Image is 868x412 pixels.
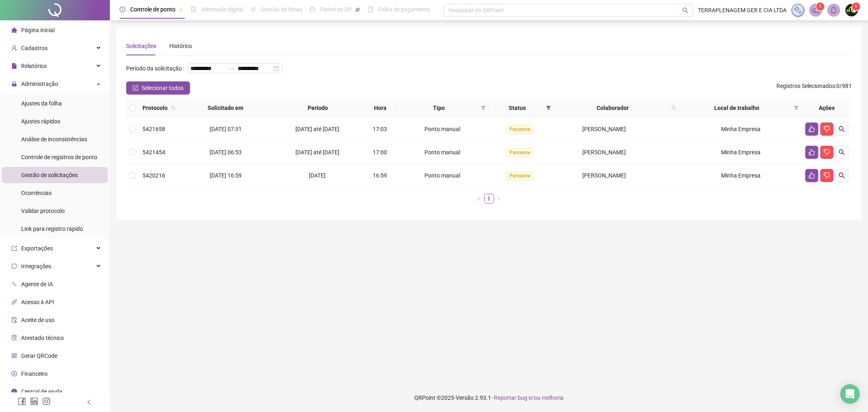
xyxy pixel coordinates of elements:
span: Tipo [400,103,478,112]
span: Acesso à API [21,299,54,305]
span: Cadastros [21,45,48,51]
span: 16:59 [373,172,387,179]
span: Ocorrências [21,190,52,196]
span: user-add [11,45,17,51]
span: facebook [18,397,26,405]
span: instagram [42,397,50,405]
span: Controle de registros de ponto [21,154,97,160]
li: Página anterior [474,194,484,204]
span: 1 [819,4,822,9]
td: Minha Empresa [680,164,802,187]
span: left [477,197,482,202]
span: dislike [824,126,830,132]
span: Colaborador [558,103,668,112]
span: filter [544,102,553,114]
span: [DATE] [309,172,326,179]
span: export [11,245,17,251]
span: like [809,149,815,156]
span: Reportar bug e/ou melhoria [494,394,564,401]
span: home [11,27,17,33]
span: like [809,172,815,179]
span: swap-right [228,65,234,72]
button: right [494,194,504,204]
span: Pendente [506,125,533,134]
span: search [671,105,676,110]
span: 5420216 [142,172,165,179]
span: search [171,105,176,110]
span: dislike [824,149,830,156]
span: search [839,172,845,179]
span: TERRAPLENAGEM GER E CIA LTDA [698,6,787,15]
span: Ajustes rápidos [21,118,60,125]
span: audit [11,317,17,323]
span: search [682,7,689,13]
button: Selecionar todos [126,81,190,94]
span: Agente de IA [21,281,53,287]
span: 1 [855,4,858,9]
sup: Atualize o seu contato no menu Meus Dados [852,2,860,11]
span: to [228,65,234,72]
span: pushpin [179,7,184,12]
span: filter [481,105,486,110]
img: sparkle-icon.fc2bf0ac1784a2077858766a79e2daf3.svg [794,6,802,15]
span: search [169,102,177,114]
footer: QRPoint © 2025 - 2.93.1 - [110,384,868,412]
span: search [670,102,678,114]
span: Financeiro [21,370,48,377]
span: filter [794,105,799,110]
span: Local de trabalho [683,103,791,112]
span: Ponto manual [424,149,460,156]
span: filter [479,102,488,114]
span: Admissão digital [201,6,243,13]
span: dollar [11,371,17,377]
img: 76398 [846,4,858,16]
span: Selecionar todos [142,83,184,92]
span: sun [251,7,256,12]
span: file-done [191,7,197,12]
span: [DATE] até [DATE] [295,126,339,132]
td: Minha Empresa [680,118,802,141]
span: Integrações [21,263,51,270]
span: api [11,299,17,305]
span: Painel do DP [320,6,352,13]
span: [DATE] até [DATE] [295,149,339,156]
span: sync [11,263,17,269]
span: Página inicial [21,27,55,33]
span: pushpin [355,7,360,12]
span: Gestão de férias [261,6,302,13]
span: search [839,149,845,156]
span: 5421658 [142,126,165,132]
th: Solicitado em [179,99,272,118]
span: 5421454 [142,149,165,156]
span: Versão [456,394,474,401]
span: qrcode [11,353,17,359]
span: Protocolo [142,103,168,112]
span: Administração [21,81,58,87]
li: 1 [484,194,494,204]
span: dashboard [310,7,315,12]
td: Minha Empresa [680,141,802,164]
div: Histórico [169,42,192,50]
span: dislike [824,172,830,179]
sup: 1 [816,2,824,11]
span: Relatórios [21,63,47,69]
span: Exportações [21,245,53,252]
span: lock [11,81,17,87]
span: Aceite de uso [21,317,55,323]
span: Registros Selecionados [776,83,835,89]
span: left [86,399,92,405]
span: [DATE] 16:59 [210,172,242,179]
span: Análise de inconsistências [21,136,87,142]
li: Próxima página [494,194,504,204]
span: Central de ajuda [21,388,62,395]
button: left [474,194,484,204]
span: : 0 / 981 [776,81,852,94]
span: Ajustes da folha [21,100,62,107]
span: Gestão de solicitações [21,172,78,178]
span: clock-circle [120,7,125,12]
span: book [367,7,373,12]
div: Open Intercom Messenger [840,384,860,404]
span: Pendente [506,148,533,157]
span: solution [11,335,17,341]
span: Folha de pagamento [378,6,430,13]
